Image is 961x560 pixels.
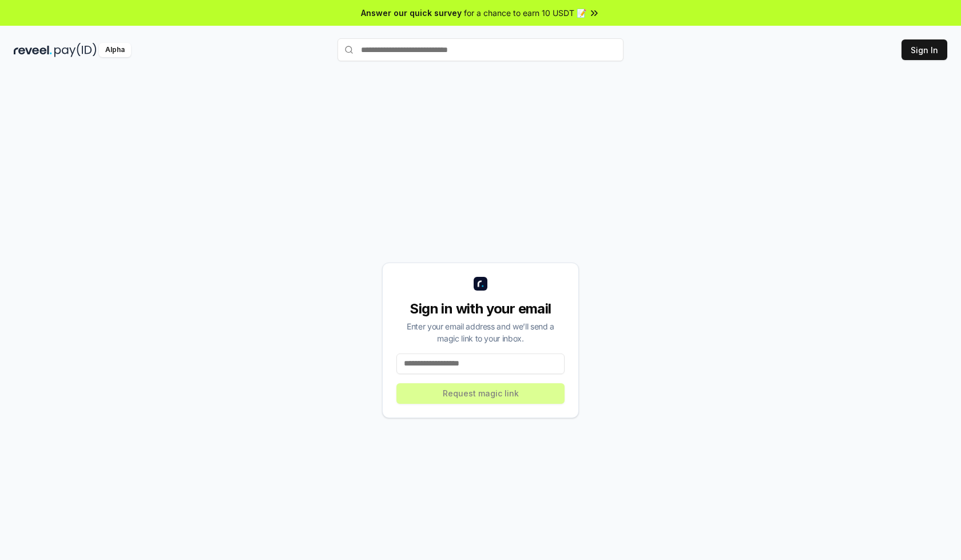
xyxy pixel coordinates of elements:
[902,39,947,60] button: Sign In
[99,43,131,57] div: Alpha
[396,300,565,318] div: Sign in with your email
[464,7,586,19] span: for a chance to earn 10 USDT 📝
[396,320,565,344] div: Enter your email address and we’ll send a magic link to your inbox.
[474,277,487,291] img: logo_small
[361,7,462,19] span: Answer our quick survey
[54,43,97,57] img: pay_id
[14,43,52,57] img: reveel_dark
